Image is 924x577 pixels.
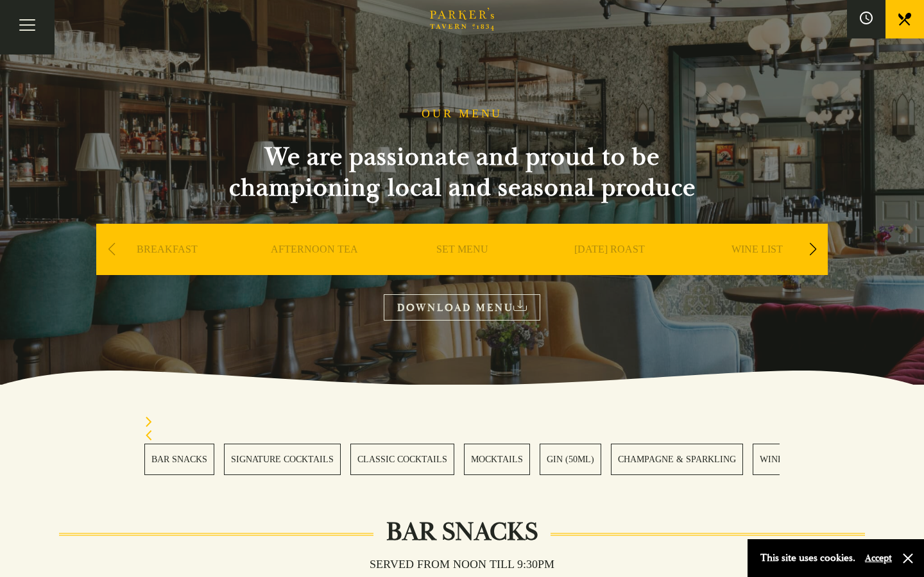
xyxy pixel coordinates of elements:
a: 6 / 28 [611,444,743,475]
a: 1 / 28 [144,444,214,475]
h2: Bar Snacks [373,517,551,548]
h1: OUR MENU [422,107,502,121]
a: [DATE] ROAST [574,243,645,294]
h2: We are passionate and proud to be championing local and seasonal produce [205,142,719,203]
button: Accept [865,552,892,564]
div: 5 / 9 [687,224,828,314]
a: SET MENU [436,243,488,294]
h3: Served from noon till 9:30pm [357,557,567,571]
div: 1 / 9 [96,224,237,314]
a: 4 / 28 [464,444,530,475]
a: 3 / 28 [350,444,454,475]
div: Previous slide [144,430,780,444]
a: 2 / 28 [224,444,341,475]
button: Close and accept [902,552,914,565]
a: WINE LIST [732,243,783,294]
div: 4 / 9 [539,224,680,314]
a: 7 / 28 [753,444,796,475]
div: 3 / 9 [391,224,533,314]
div: Previous slide [103,235,120,263]
p: This site uses cookies. [760,549,855,567]
div: 2 / 9 [244,224,385,314]
a: DOWNLOAD MENU [384,294,540,321]
div: Next slide [144,417,780,430]
a: BREAKFAST [137,243,198,294]
a: 5 / 28 [540,444,601,475]
a: AFTERNOON TEA [271,243,358,294]
div: Next slide [804,235,821,263]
